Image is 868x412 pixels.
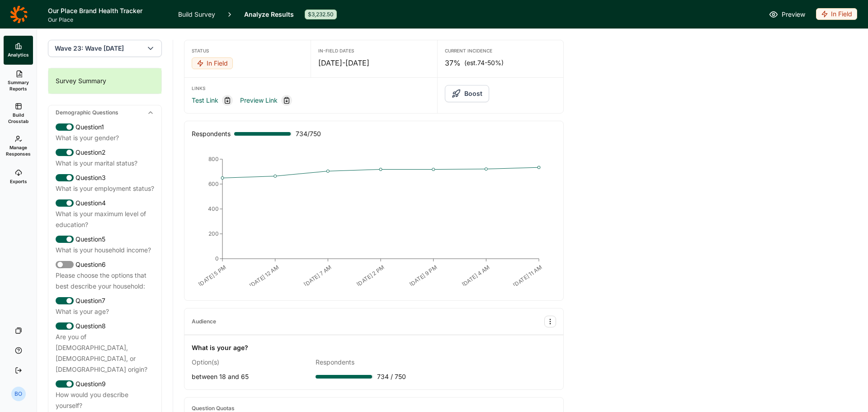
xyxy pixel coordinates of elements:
text: [DATE] 12 AM [248,264,280,289]
div: Demographic Questions [48,105,161,120]
div: Question 3 [56,172,154,183]
div: Copy link [222,95,233,106]
div: Option(s) [192,357,308,368]
button: In Field [816,8,857,21]
a: Manage Responses [4,130,33,162]
div: What is your age? [56,306,154,317]
div: Question 8 [56,321,154,331]
div: Question 6 [56,259,154,270]
span: Summary Reports [7,79,29,92]
div: What is your marital status? [56,158,154,169]
tspan: 800 [208,156,219,162]
a: Preview Link [240,95,278,106]
span: 37% [445,57,461,68]
button: Audience Options [544,316,556,327]
div: Are you of [DEMOGRAPHIC_DATA], [DEMOGRAPHIC_DATA], or [DEMOGRAPHIC_DATA] origin? [56,331,154,375]
div: Respondents [192,128,231,139]
span: Analytics [8,52,29,58]
button: Boost [445,85,489,102]
div: [DATE] - [DATE] [318,57,429,68]
div: In-Field Dates [318,47,429,54]
div: Current Incidence [445,47,556,54]
span: 734 / 750 [296,128,321,139]
text: [DATE] 9 PM [408,264,439,288]
a: Analytics [4,36,33,65]
text: [DATE] 2 PM [355,264,386,288]
span: 734 / 750 [377,371,406,382]
span: Build Crosstab [7,112,29,124]
div: Survey Summary [48,68,161,94]
div: How would you describe yourself? [56,389,154,411]
div: Copy link [281,95,292,106]
h1: Our Place Brand Health Tracker [48,5,167,16]
div: Question 1 [56,122,154,133]
div: Question 2 [56,147,154,158]
div: Question 5 [56,234,154,245]
text: [DATE] 11 AM [512,264,543,289]
div: What is your maximum level of education? [56,208,154,230]
a: Test Link [192,95,218,106]
div: Question 7 [56,295,154,306]
div: In Field [192,57,233,69]
span: Our Place [48,16,167,24]
tspan: 600 [208,180,219,187]
span: Exports [10,178,27,185]
button: In Field [192,57,233,70]
a: Exports [4,162,33,191]
tspan: 0 [215,255,219,262]
span: Preview [782,9,805,20]
div: What is your gender? [56,133,154,143]
div: Links [192,85,430,91]
a: Summary Reports [4,65,33,97]
div: Question Quotas [192,405,235,412]
a: Build Crosstab [4,97,33,130]
div: What is your employment status? [56,183,154,194]
div: Respondents [316,357,432,368]
text: [DATE] 4 AM [461,264,491,288]
span: (est. 74-50% ) [464,58,504,67]
div: Question 9 [56,379,154,389]
div: $3,232.50 [305,9,337,19]
div: Question 4 [56,198,154,208]
tspan: 400 [208,205,219,212]
text: [DATE] 7 AM [302,264,333,288]
tspan: 200 [208,230,219,237]
span: between 18 and 65 [192,373,249,380]
a: Preview [769,9,805,20]
button: Wave 23: Wave [DATE] [48,40,162,57]
div: What is your age? [192,342,248,353]
span: Manage Responses [6,144,31,157]
div: Please choose the options that best describe your household: [56,270,154,292]
div: Status [192,47,303,54]
div: What is your household income? [56,245,154,256]
div: In Field [816,8,857,20]
div: Audience [192,318,216,325]
div: BO [11,387,26,401]
text: [DATE] 5 PM [197,264,227,288]
span: Wave 23: Wave [DATE] [55,44,124,53]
